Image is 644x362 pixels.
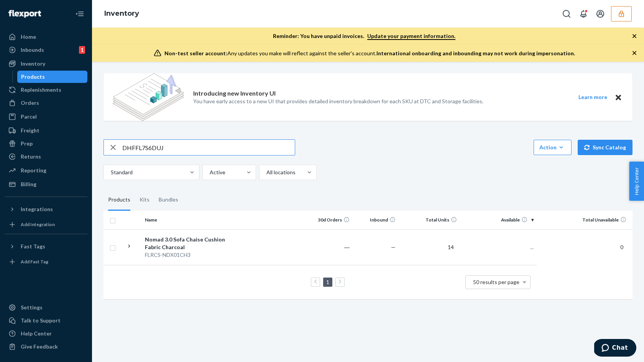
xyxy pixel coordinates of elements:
[110,169,111,176] input: Standard
[534,140,572,155] button: Action
[21,243,45,250] div: Fast Tags
[266,169,266,176] input: All locations
[399,211,460,229] th: Total Units
[613,93,623,102] button: Close
[5,301,87,314] a: Settings
[21,167,46,174] div: Reporting
[391,244,396,250] span: —
[21,46,44,54] div: Inbounds
[5,137,87,150] a: Prep
[445,244,457,250] span: 14
[17,71,88,83] a: Products
[5,203,87,215] button: Integrations
[5,327,87,340] a: Help Center
[164,50,227,56] span: Non-test seller account:
[5,256,87,268] a: Add Fast Tag
[5,124,87,137] a: Freight
[5,341,87,353] button: Give Feedback
[5,111,87,123] a: Parcel
[460,211,537,229] th: Available
[617,244,626,250] span: 0
[5,84,87,96] a: Replenishments
[21,180,36,188] div: Billing
[537,211,632,229] th: Total Unavailable
[5,178,87,190] a: Billing
[21,258,48,265] div: Add Fast Tag
[21,86,61,94] div: Replenishments
[5,150,87,163] a: Returns
[145,251,225,259] div: FLRCS-NDX01CH3
[193,98,483,105] p: You have early access to a new UI that provides detailed inventory breakdown for each SKU at DTC ...
[21,60,45,68] div: Inventory
[21,221,55,228] div: Add Integration
[539,144,566,151] div: Action
[559,6,574,21] button: Open Search Box
[140,189,149,211] div: Kits
[21,113,37,121] div: Parcel
[629,162,644,201] button: Help Center
[5,44,87,56] a: Inbounds1
[113,73,184,121] img: new-reports-banner-icon.82668bd98b6a51aee86340f2a7b77ae3.png
[576,6,591,21] button: Open notifications
[21,140,33,147] div: Prep
[5,97,87,109] a: Orders
[307,211,353,229] th: 30d Orders
[21,343,58,350] div: Give Feedback
[209,169,210,176] input: Active
[164,50,575,57] div: Any updates you make will reflect against the seller's account.
[5,314,87,327] button: Talk to Support
[376,50,575,56] span: International onboarding and inbounding may not work during impersonation.
[159,189,178,211] div: Bundles
[21,99,39,107] div: Orders
[104,9,139,18] a: Inventory
[98,3,145,25] ol: breadcrumbs
[142,211,228,229] th: Name
[145,236,225,251] div: Nomad 3.0 Sofa Chaise Cushion Fabric Charcoal
[353,211,399,229] th: Inbound
[578,140,632,155] button: Sync Catalog
[79,46,85,54] div: 1
[108,189,130,211] div: Products
[325,279,331,285] a: Page 1 is your current page
[122,140,295,155] input: Search inventory by name or sku
[21,33,36,41] div: Home
[473,279,519,285] span: 50 results per page
[21,330,52,337] div: Help Center
[273,32,455,40] p: Reminder: You have unpaid invoices.
[573,93,612,102] button: Learn more
[21,153,41,160] div: Returns
[593,6,608,21] button: Open account menu
[193,89,276,98] p: Introducing new Inventory UI
[21,73,45,81] div: Products
[8,10,41,18] img: Flexport logo
[21,317,61,324] div: Talk to Support
[367,33,455,40] a: Update your payment information.
[5,164,87,177] a: Reporting
[72,6,87,21] button: Close Navigation
[5,240,87,253] button: Fast Tags
[463,243,534,251] p: ...
[21,304,43,311] div: Settings
[307,229,353,265] td: ―
[5,218,87,231] a: Add Integration
[5,58,87,70] a: Inventory
[21,127,39,134] div: Freight
[5,31,87,43] a: Home
[594,339,636,358] iframe: Opens a widget where you can chat to one of our agents
[21,205,53,213] div: Integrations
